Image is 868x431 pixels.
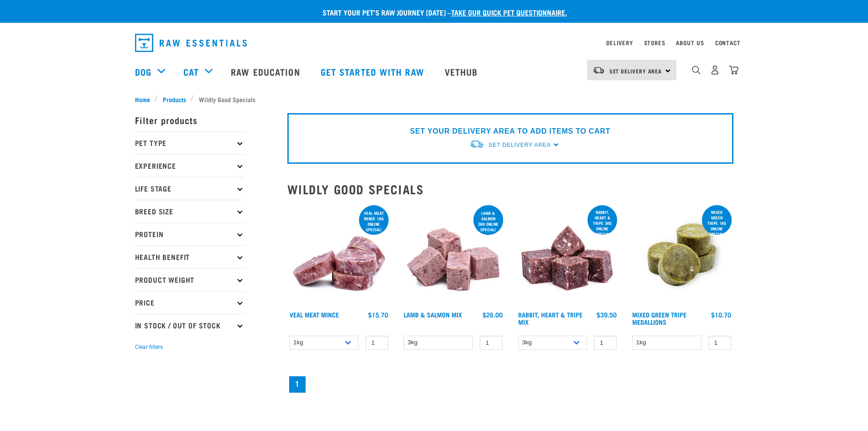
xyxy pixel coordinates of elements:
[606,41,633,44] a: Delivery
[702,205,732,241] div: Mixed Green Tripe 1kg online special!
[365,336,388,350] input: 1
[404,313,462,316] a: Lamb & Salmon Mix
[359,206,389,236] div: Veal Meat mince 1kg online special!
[483,311,503,318] div: $26.00
[135,131,244,154] p: Pet Type
[135,94,733,104] nav: breadcrumbs
[597,311,617,318] div: $39.50
[290,313,339,316] a: Veal Meat Mince
[135,268,244,291] p: Product Weight
[135,94,150,104] span: Home
[135,65,151,78] a: Dog
[401,203,505,307] img: 1029 Lamb Salmon Mix 01
[676,41,704,44] a: About Us
[489,142,551,148] span: Set Delivery Area
[632,313,686,323] a: Mixed Green Tripe Medallions
[287,374,733,395] nav: pagination
[135,314,244,337] p: In Stock / Out Of Stock
[729,65,738,75] img: home-icon@2x.png
[630,203,733,307] img: Mixed Green Tripe
[135,109,244,131] p: Filter products
[593,66,605,74] img: van-moving.png
[710,65,720,75] img: user.png
[436,53,489,90] a: Vethub
[135,94,155,104] a: Home
[158,94,191,104] a: Products
[287,203,391,307] img: 1160 Veal Meat Mince Medallions 01
[289,376,306,393] a: Page 1
[135,223,244,245] p: Protein
[594,336,617,350] input: 1
[518,313,582,323] a: Rabbit, Heart & Tripe Mix
[708,336,731,350] input: 1
[287,182,733,196] h2: Wildly Good Specials
[715,41,741,44] a: Contact
[163,94,186,104] span: Products
[480,336,503,350] input: 1
[135,177,244,200] p: Life Stage
[587,205,617,241] div: Rabbit, Heart & Tripe 3kg online special
[609,69,662,73] span: Set Delivery Area
[516,203,619,307] img: 1175 Rabbit Heart Tripe Mix 01
[135,343,163,351] button: Clear filters
[469,140,484,149] img: van-moving.png
[410,126,610,137] p: SET YOUR DELIVERY AREA TO ADD ITEMS TO CART
[368,311,388,318] div: $15.70
[135,34,247,52] img: Raw Essentials Logo
[135,245,244,268] p: Health Benefit
[135,291,244,314] p: Price
[135,154,244,177] p: Experience
[692,66,701,74] img: home-icon-1@2x.png
[128,30,741,56] nav: dropdown navigation
[312,53,436,90] a: Get started with Raw
[711,311,731,318] div: $10.70
[644,41,665,44] a: Stores
[473,206,503,236] div: Lamb & Salmon 3kg online special!
[451,10,567,14] a: take our quick pet questionnaire.
[222,53,311,90] a: Raw Education
[135,200,244,223] p: Breed Size
[183,65,199,78] a: Cat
